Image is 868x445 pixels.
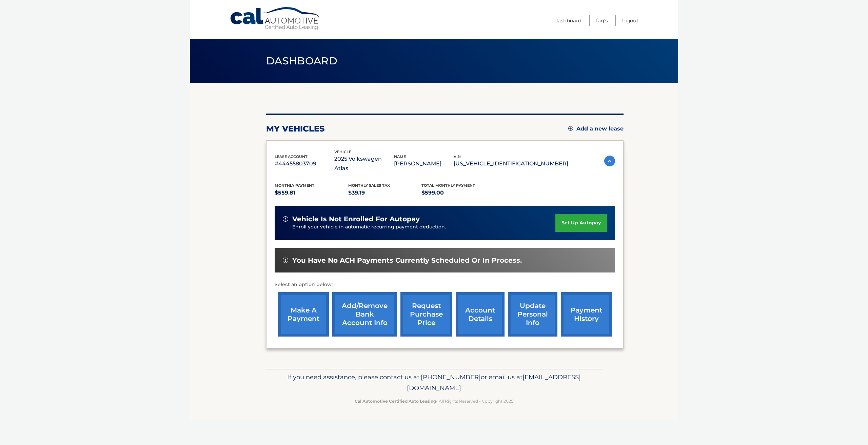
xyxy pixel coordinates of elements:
[230,7,321,31] a: Cal Automotive
[275,188,348,198] p: $559.81
[421,188,495,198] p: $599.00
[292,223,555,231] p: Enroll your vehicle in automatic recurring payment deduction.
[275,183,314,188] span: Monthly Payment
[508,292,557,337] a: update personal info
[596,15,608,26] a: FAQ's
[292,215,420,223] span: vehicle is not enrolled for autopay
[555,214,607,232] a: set up autopay
[454,154,461,159] span: vin
[278,292,329,337] a: make a payment
[283,216,288,222] img: alert-white.svg
[421,183,475,188] span: Total Monthly Payment
[454,159,568,168] p: [US_VEHICLE_IDENTIFICATION_NUMBER]
[266,124,325,134] h2: my vehicles
[271,398,597,405] p: - All Rights Reserved - Copyright 2025
[568,126,573,131] img: add.svg
[622,15,638,26] a: Logout
[348,188,422,198] p: $39.19
[355,399,436,404] strong: Cal Automotive Certified Auto Leasing
[266,55,337,67] span: Dashboard
[275,154,308,159] span: lease account
[334,154,394,173] p: 2025 Volkswagen Atlas
[334,149,351,154] span: vehicle
[275,281,615,289] p: Select an option below:
[275,159,334,168] p: #44455803709
[394,159,454,168] p: [PERSON_NAME]
[394,154,406,159] span: name
[568,125,624,132] a: Add a new lease
[348,183,390,188] span: Monthly sales Tax
[332,292,397,337] a: Add/Remove bank account info
[604,156,615,166] img: accordion-active.svg
[292,256,522,265] span: You have no ACH payments currently scheduled or in process.
[271,372,597,393] p: If you need assistance, please contact us at: or email us at
[283,258,288,263] img: alert-white.svg
[554,15,581,26] a: Dashboard
[421,373,481,381] span: [PHONE_NUMBER]
[400,292,452,337] a: request purchase price
[561,292,612,337] a: payment history
[456,292,505,337] a: account details
[407,373,581,392] span: [EMAIL_ADDRESS][DOMAIN_NAME]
